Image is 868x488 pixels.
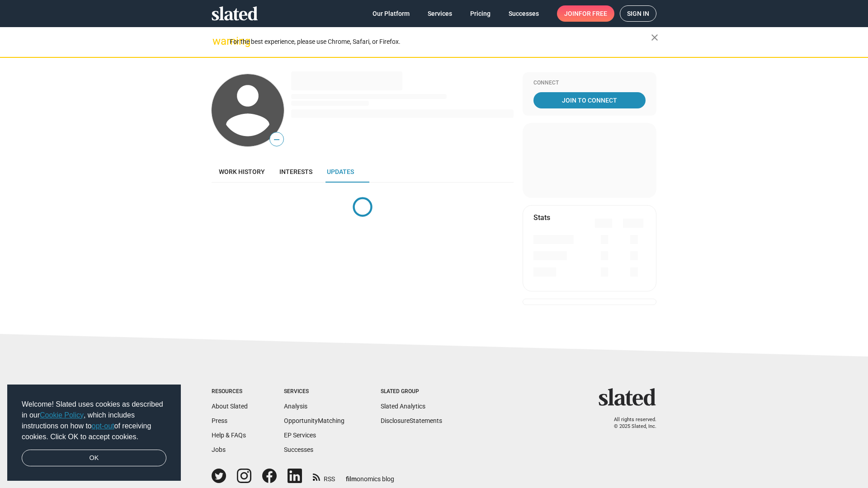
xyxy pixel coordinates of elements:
div: Connect [533,80,646,87]
span: Join To Connect [535,92,644,108]
span: Our Platform [373,5,410,22]
a: EP Services [284,432,316,439]
a: Slated Analytics [381,403,425,410]
a: OpportunityMatching [284,417,344,424]
a: Analysis [284,403,307,410]
mat-icon: close [649,32,660,43]
div: cookieconsent [7,385,181,481]
div: Slated Group [381,388,442,395]
mat-card-title: Stats [533,213,550,222]
a: filmonomics blog [346,468,394,483]
span: film [346,475,357,483]
span: Updates [327,168,354,175]
span: Services [428,5,452,22]
span: Work history [219,168,265,175]
a: Our Platform [365,5,417,22]
span: Welcome! Slated uses cookies as described in our , which includes instructions on how to of recei... [22,399,166,442]
mat-icon: warning [212,36,223,47]
a: Work history [212,161,272,183]
a: Pricing [463,5,498,22]
div: For the best experience, please use Chrome, Safari, or Firefox. [230,36,651,48]
div: Services [284,388,344,395]
a: Successes [501,5,546,22]
a: dismiss cookie message [22,450,166,467]
span: Successes [509,5,539,22]
span: Sign in [627,6,649,21]
a: Interests [272,161,320,183]
a: DisclosureStatements [381,417,442,424]
a: Press [212,417,227,424]
span: — [270,134,283,145]
div: Resources [212,388,248,395]
a: About Slated [212,403,248,410]
a: Help & FAQs [212,432,246,439]
a: Jobs [212,446,226,453]
span: Interests [279,168,312,175]
a: Updates [320,161,361,183]
a: RSS [313,469,335,483]
a: Join To Connect [533,92,646,108]
span: Pricing [470,5,491,22]
a: opt-out [92,422,114,430]
a: Cookie Policy [40,411,84,419]
a: Successes [284,446,313,453]
span: Join [564,5,607,22]
span: for free [579,5,607,22]
a: Joinfor free [557,5,614,22]
a: Sign in [620,5,656,22]
p: All rights reserved. © 2025 Slated, Inc. [604,417,656,430]
a: Services [420,5,459,22]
